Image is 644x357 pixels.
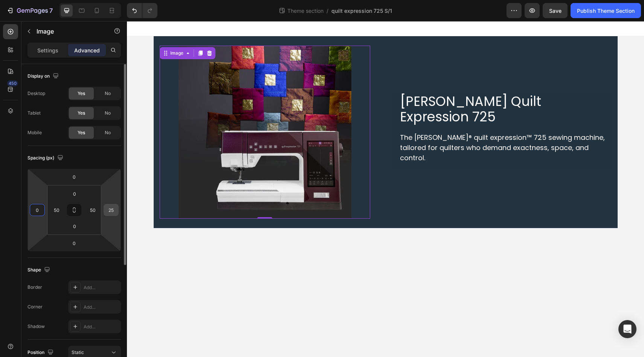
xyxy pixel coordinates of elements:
[618,320,636,338] div: Open Intercom Messenger
[78,110,85,116] span: Yes
[7,80,18,86] div: 450
[127,3,157,18] div: Undo/Redo
[105,204,117,216] input: 25
[286,7,325,15] span: Theme section
[577,7,635,15] div: Publish Theme Section
[27,284,42,291] div: Border
[37,46,58,54] p: Settings
[32,204,43,216] input: 0
[67,188,82,199] input: 0
[27,153,65,163] div: Spacing (px)
[72,349,84,355] span: Static
[42,29,58,35] div: Image
[3,3,56,18] button: 7
[67,221,82,232] input: 0px
[105,90,111,97] span: No
[27,110,41,116] div: Tablet
[105,110,111,116] span: No
[27,303,43,310] div: Corner
[327,7,328,15] span: /
[67,237,82,249] input: 0
[571,3,641,18] button: Publish Theme Section
[52,25,224,198] img: [object Object]
[78,90,85,97] span: Yes
[37,27,101,36] p: Image
[67,171,82,182] input: 0
[105,129,111,136] span: No
[27,265,52,275] div: Shape
[543,3,568,18] button: Save
[273,112,478,141] span: The [PERSON_NAME]® quilt expression™ 725 sewing machine, tailored for quilters who demand exactne...
[84,304,119,311] div: Add...
[49,6,53,15] p: 7
[51,204,62,216] input: 50px
[27,90,45,97] div: Desktop
[78,129,85,136] span: Yes
[84,323,119,330] div: Add...
[273,71,414,105] span: [PERSON_NAME] Quilt Expression 725
[127,21,644,357] iframe: Design area
[549,8,562,14] span: Save
[27,323,45,330] div: Shadow
[74,46,100,54] p: Advanced
[87,204,98,216] input: 50px
[331,7,392,15] span: quilt expression 725 S/1
[84,284,119,291] div: Add...
[27,129,42,136] div: Mobile
[27,71,60,81] div: Display on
